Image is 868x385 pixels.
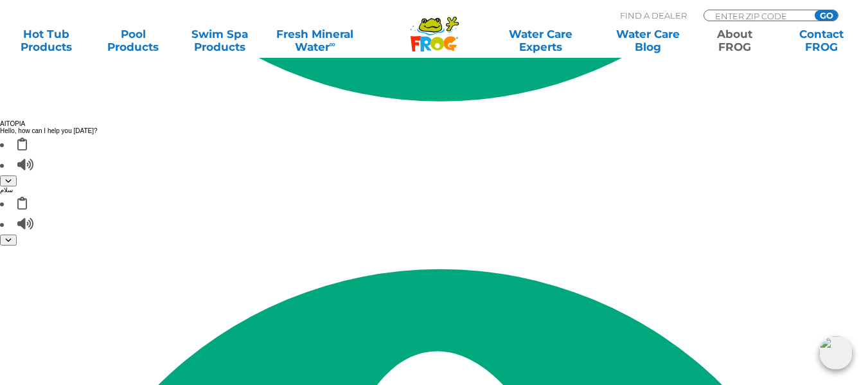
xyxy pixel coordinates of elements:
a: Water CareExperts [486,28,595,53]
p: Find A Dealer [620,10,687,21]
a: ContactFROG [788,28,855,53]
a: Hot TubProducts [13,28,80,53]
a: PoolProducts [100,28,167,53]
sup: ∞ [330,39,335,49]
img: openIcon [819,336,853,370]
input: GO [815,10,838,21]
a: AboutFROG [701,28,768,53]
a: Water CareBlog [614,28,682,53]
a: Fresh MineralWater∞ [273,28,357,53]
input: Zip Code Form [714,10,801,21]
a: Swim SpaProducts [186,28,254,53]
